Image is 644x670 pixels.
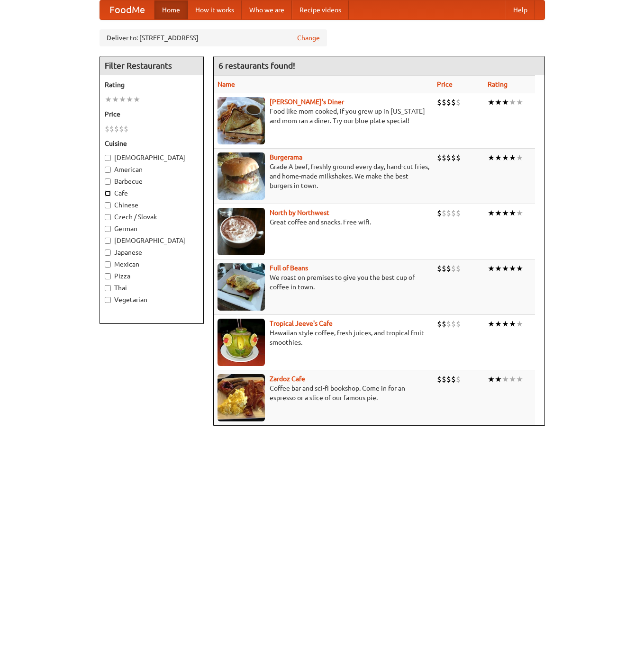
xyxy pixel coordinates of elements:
[105,177,199,186] label: Barbecue
[446,374,451,384] li: $
[109,124,114,134] li: $
[456,319,461,329] li: $
[509,208,516,218] li: ★
[105,153,199,162] label: [DEMOGRAPHIC_DATA]
[456,374,461,384] li: $
[100,29,327,46] div: Deliver to: [STREET_ADDRESS]
[218,61,295,70] ng-pluralize: 6 restaurants found!
[218,263,265,311] img: beans.jpg
[119,124,124,134] li: $
[270,264,308,272] a: Full of Beans
[270,209,329,216] a: North by Northwest
[442,319,446,329] li: $
[446,152,451,163] li: $
[437,374,442,384] li: $
[105,248,199,257] label: Japanese
[456,208,461,218] li: $
[451,208,456,218] li: $
[297,33,320,43] a: Change
[105,124,109,134] li: $
[270,153,302,161] a: Burgerama
[495,97,502,107] li: ★
[451,152,456,163] li: $
[502,152,509,163] li: ★
[495,319,502,329] li: ★
[509,152,516,163] li: ★
[105,285,111,291] input: Thai
[105,295,199,304] label: Vegetarian
[188,0,242,19] a: How it works
[437,152,442,163] li: $
[105,167,111,173] input: American
[437,208,442,218] li: $
[105,188,199,198] label: Cafe
[488,374,495,384] li: ★
[270,320,333,327] a: Tropical Jeeve's Cafe
[105,283,199,293] label: Thai
[456,97,461,107] li: $
[451,374,456,384] li: $
[105,212,199,222] label: Czech / Slovak
[105,190,111,197] input: Cafe
[446,319,451,329] li: $
[509,374,516,384] li: ★
[502,374,509,384] li: ★
[105,273,111,279] input: Pizza
[105,297,111,303] input: Vegetarian
[218,97,265,144] img: sallys.jpg
[105,238,111,244] input: [DEMOGRAPHIC_DATA]
[218,328,429,347] p: Hawaiian style coffee, fresh juices, and tropical fruit smoothies.
[442,208,446,218] li: $
[495,208,502,218] li: ★
[502,263,509,274] li: ★
[488,319,495,329] li: ★
[105,214,111,220] input: Czech / Slovak
[218,208,265,255] img: north.jpg
[133,94,140,105] li: ★
[105,179,111,185] input: Barbecue
[502,97,509,107] li: ★
[451,319,456,329] li: $
[451,97,456,107] li: $
[114,124,119,134] li: $
[516,152,523,163] li: ★
[124,124,128,134] li: $
[105,94,112,105] li: ★
[488,80,508,88] a: Rating
[270,375,305,383] a: Zardoz Cafe
[218,319,265,366] img: jeeves.jpg
[105,165,199,174] label: American
[437,263,442,274] li: $
[456,263,461,274] li: $
[488,263,495,274] li: ★
[218,152,265,200] img: burgerama.jpg
[270,98,344,106] a: [PERSON_NAME]'s Diner
[105,236,199,245] label: [DEMOGRAPHIC_DATA]
[516,374,523,384] li: ★
[442,263,446,274] li: $
[516,208,523,218] li: ★
[495,263,502,274] li: ★
[105,200,199,210] label: Chinese
[242,0,292,19] a: Who we are
[218,162,429,190] p: Grade A beef, freshly ground every day, hand-cut fries, and home-made milkshakes. We make the bes...
[506,0,535,19] a: Help
[437,319,442,329] li: $
[451,263,456,274] li: $
[218,374,265,421] img: zardoz.jpg
[442,374,446,384] li: $
[105,271,199,281] label: Pizza
[105,202,111,208] input: Chinese
[446,97,451,107] li: $
[456,152,461,163] li: $
[437,97,442,107] li: $
[516,319,523,329] li: ★
[218,107,429,125] p: Food like mom cooked, if you grew up in [US_STATE] and mom ran a diner. Try our blue plate special!
[442,152,446,163] li: $
[488,152,495,163] li: ★
[105,109,199,119] h5: Price
[100,0,154,19] a: FoodMe
[218,217,429,227] p: Great coffee and snacks. Free wifi.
